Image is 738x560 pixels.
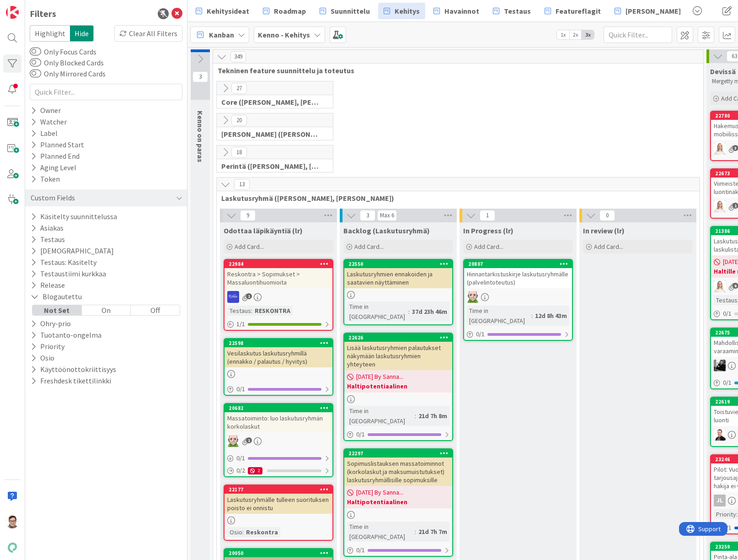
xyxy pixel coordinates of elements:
a: Testaus [487,3,536,19]
span: Tekninen feature suunnittelu ja toteutus [218,66,692,75]
div: Priority [714,509,736,519]
span: 9 [240,210,256,221]
span: Kenno on paras [196,111,205,162]
button: Asiakas [30,222,64,234]
div: 22626Lisää laskutusryhmien palautukset näkymään laskutusryhmien yhteyteen [344,334,452,370]
span: 1 [246,293,252,299]
div: RESKONTRA [252,306,293,316]
span: Backlog (Laskutusryhmä) [343,226,430,235]
span: 13 [234,179,250,190]
span: Perintä (Jaakko, PetriH, MikkoV, Pasi) [221,162,321,171]
div: 12d 8h 43m [533,311,569,321]
div: Sopimuslistauksen massatoiminnot (korkolaskut ja maksumuistutukset) laskutusryhmällisille sopimuk... [344,458,452,486]
span: 0 / 1 [236,453,245,463]
div: Vesilaskutus laskutusryhmillä (ennakko / palautus / hyvitys) [225,347,332,367]
span: Add Card... [354,242,384,251]
div: 22550 [348,261,452,267]
div: 20807 [468,261,572,267]
button: Only Blocked Cards [30,58,41,67]
div: 22297 [344,449,452,458]
a: [PERSON_NAME] [609,3,686,19]
b: Haltipotentiaalinen [347,382,449,391]
button: Käyttöönottokriittisyys [30,364,117,375]
div: Osio [227,527,242,537]
div: Time in [GEOGRAPHIC_DATA] [347,406,415,426]
div: 22297 [348,450,452,457]
div: AN [225,435,332,447]
div: 22598 [229,340,332,346]
label: Only Focus Cards [30,46,96,57]
a: Roadmap [257,3,311,19]
a: Havainnot [428,3,485,19]
span: 1 [480,210,495,221]
div: Planned End [30,151,80,162]
label: Only Mirrored Cards [30,68,106,79]
div: 0/1 [344,544,452,556]
div: 0/1 [225,452,332,464]
div: Time in [GEOGRAPHIC_DATA] [347,522,415,542]
span: 0 / 1 [476,329,485,339]
div: 20682 [229,405,332,411]
div: 20807Hinnantarkistuskirje laskutusryhmälle (palvelintoteutus) [464,260,572,288]
span: 3 [193,71,208,82]
button: Priority [30,341,65,352]
div: 2 [248,467,262,474]
div: RS [225,291,332,303]
span: 0 [599,210,615,221]
div: 22177 [229,486,332,493]
span: Halti (Sebastian, VilleH, Riikka, Antti, MikkoV, PetriH, PetriM) [221,129,321,139]
span: : [415,527,416,537]
span: 0 / 1 [723,309,732,318]
button: Only Mirrored Cards [30,69,41,78]
button: Tuotanto-ongelma [30,329,102,341]
div: Filters [30,7,56,21]
b: Kenno - Kehitys [258,30,310,39]
span: Kehitysideat [207,5,249,16]
span: Kehitys [395,5,420,16]
span: Hide [70,25,94,42]
div: Reskontra > Sopimukset > Massaluontihuomioita [225,268,332,288]
div: 22626 [344,334,452,342]
div: Time in [GEOGRAPHIC_DATA] [467,306,531,326]
div: Off [131,305,180,315]
span: : [242,527,244,537]
a: 22297Sopimuslistauksen massatoiminnot (korkolaskut ja maksumuistutukset) laskutusryhmällisille so... [343,448,453,557]
a: 22984Reskontra > Sopimukset > MassaluontihuomioitaRSTestaus:RESKONTRA1/1 [224,259,333,331]
div: Token [30,173,61,185]
div: Planned Start [30,139,85,151]
div: AN [464,291,572,303]
span: Kanban [209,29,234,40]
input: Quick Filter... [604,27,672,43]
div: Max 6 [380,213,394,218]
span: Highlight [30,25,70,42]
div: Owner [30,105,62,116]
div: 0/22 [225,465,332,476]
div: 0/1 [464,328,572,340]
div: 37d 23h 46m [410,307,449,317]
span: Suunnittelu [331,5,370,16]
span: 0 / 1 [356,545,365,555]
span: 3 [360,210,375,221]
span: 27 [231,83,247,94]
div: 22550 [344,260,452,268]
span: 20 [231,115,247,126]
div: Reskontra [244,527,280,537]
span: [DATE] By Sanna... [356,372,403,382]
div: 1/1 [225,318,332,330]
div: 22598Vesilaskutus laskutusryhmillä (ennakko / palautus / hyvitys) [225,339,332,367]
a: Kehitysideat [190,3,255,19]
a: Kehitys [378,3,425,19]
div: 22984 [225,260,332,268]
span: : [531,311,533,321]
button: Testaus [30,234,66,245]
label: Only Blocked Cards [30,57,104,68]
img: AN [227,435,239,447]
span: [DATE] By Sanna... [356,488,403,497]
div: 22984Reskontra > Sopimukset > Massaluontihuomioita [225,260,332,288]
span: : [415,411,416,421]
span: Laskutusryhmä (Antti, Keijo) [221,194,688,203]
button: Release [30,280,66,291]
img: SL [714,280,726,292]
img: KM [714,360,726,372]
span: Havainnot [444,5,479,16]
